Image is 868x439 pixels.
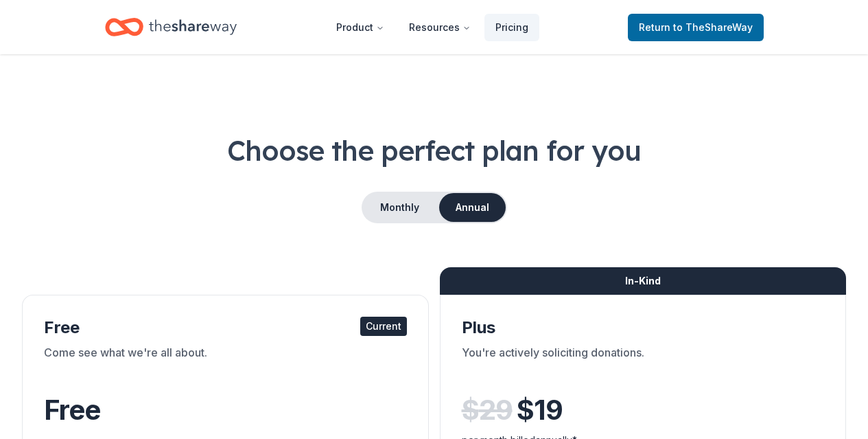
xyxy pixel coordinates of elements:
a: Home [105,11,237,43]
span: Free [44,393,100,427]
span: to TheShareWay [673,21,753,33]
div: Come see what we're all about. [44,344,407,383]
a: Pricing [484,14,539,41]
nav: Main [325,11,539,43]
button: Annual [439,193,506,222]
span: $ 19 [517,391,563,429]
span: Return [639,19,753,36]
button: Resources [398,14,482,41]
h1: Choose the perfect plan for you [22,131,846,170]
button: Monthly [363,193,436,222]
div: You're actively soliciting donations. [462,344,825,383]
a: Returnto TheShareWay [628,14,764,41]
div: In-Kind [440,267,847,295]
div: Current [360,317,407,336]
div: Free [44,317,407,339]
button: Product [325,14,395,41]
div: Plus [462,317,825,339]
